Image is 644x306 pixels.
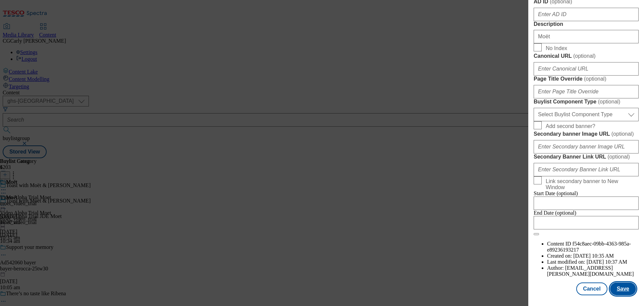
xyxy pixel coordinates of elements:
label: Page Title Override [534,76,639,82]
span: End Date (optional) [534,210,576,216]
li: Content ID [547,241,639,253]
input: Enter AD ID [534,8,639,21]
button: Save [610,282,636,295]
span: ( optional ) [607,154,630,160]
label: Secondary Banner Link URL [534,154,639,160]
button: Cancel [576,282,607,295]
label: Description [534,21,639,27]
label: Canonical URL [534,53,639,59]
input: Enter Secondary Banner Link URL [534,163,639,176]
input: Enter Canonical URL [534,62,639,76]
span: No Index [546,45,567,51]
input: Enter Description [534,30,639,43]
span: [DATE] 10:37 AM [587,259,627,265]
label: Secondary banner Image URL [534,131,639,137]
span: ( optional ) [573,53,596,59]
label: Buylist Component Type [534,98,639,105]
span: ( optional ) [584,76,606,82]
li: Author: [547,265,639,277]
input: Enter Date [534,216,639,229]
li: Last modified on: [547,259,639,265]
span: [DATE] 10:35 AM [573,253,614,259]
span: [EMAIL_ADDRESS][PERSON_NAME][DOMAIN_NAME] [547,265,634,277]
input: Enter Date [534,196,639,210]
span: Start Date (optional) [534,190,578,196]
span: ( optional ) [611,131,634,137]
input: Enter Secondary banner Image URL [534,140,639,154]
span: Add second banner? [546,123,595,129]
input: Enter Page Title Override [534,85,639,98]
span: Link secondary banner to New Window [546,178,636,190]
span: f54c8aec-09bb-4363-985a-e89236193217 [547,241,631,253]
li: Created on: [547,253,639,259]
span: ( optional ) [598,99,621,104]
